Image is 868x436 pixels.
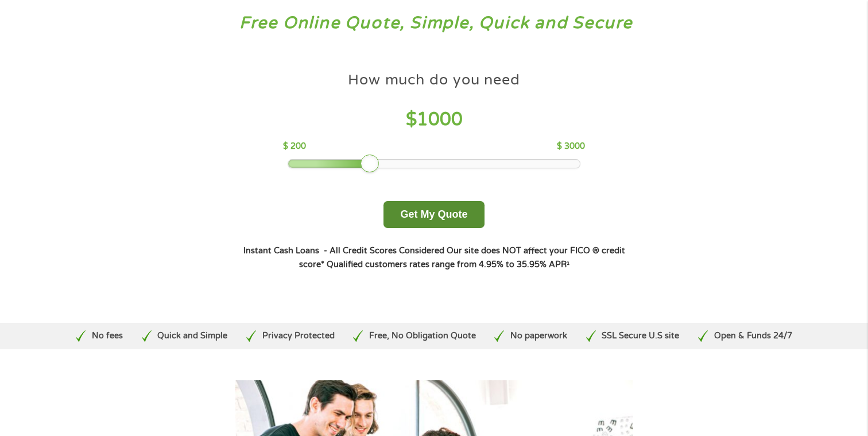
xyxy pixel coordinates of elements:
h4: $ [283,108,584,132]
h4: How much do you need [348,71,520,90]
strong: Our site does NOT affect your FICO ® credit score* [299,246,625,269]
p: SSL Secure U.S site [602,330,679,342]
p: $ 3000 [557,140,585,153]
p: No paperwork [510,330,567,342]
p: No fees [92,330,123,342]
strong: Instant Cash Loans - All Credit Scores Considered [243,246,444,256]
p: Privacy Protected [262,330,335,342]
button: Get My Quote [383,201,484,228]
p: Quick and Simple [157,330,227,342]
strong: Qualified customers rates range from 4.95% to 35.95% APR¹ [327,260,569,269]
p: $ 200 [283,140,306,153]
h3: Free Online Quote, Simple, Quick and Secure [33,13,835,34]
span: 1000 [417,109,463,130]
p: Open & Funds 24/7 [714,330,792,342]
p: Free, No Obligation Quote [369,330,476,342]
